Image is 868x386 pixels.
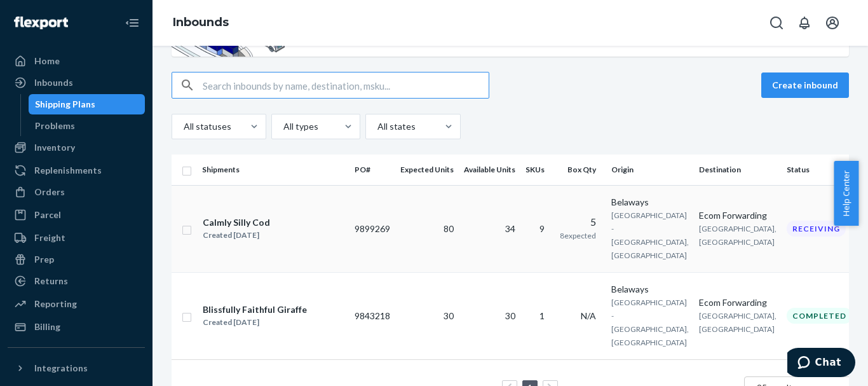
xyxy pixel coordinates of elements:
iframe: Abre um widget para que você possa conversar por chat com um de nossos agentes [787,348,855,380]
a: Orders [8,182,145,202]
a: Replenishments [8,160,145,181]
th: Box Qty [555,155,606,185]
span: 9 [539,223,545,234]
div: Inventory [34,141,75,154]
th: Shipments [197,155,349,185]
th: Available Units [459,155,520,185]
span: 8 expected [560,231,596,240]
img: Flexport logo [14,17,68,29]
div: Home [34,55,60,67]
div: Prep [34,253,54,266]
div: Ecom Forwarding [699,296,776,309]
th: Origin [606,155,694,185]
div: Belaways [611,196,689,209]
span: 30 [444,310,454,321]
span: 30 [505,310,515,321]
button: Create inbound [761,72,849,98]
div: 5 [560,215,596,230]
button: Open Search Box [764,10,789,36]
th: SKUs [520,155,555,185]
div: Created [DATE] [203,229,270,242]
a: Home [8,51,145,71]
th: Destination [694,155,782,185]
input: Search inbounds by name, destination, msku... [203,72,489,98]
a: Prep [8,249,145,270]
a: Inbounds [173,15,229,29]
ol: breadcrumbs [163,4,239,41]
div: Replenishments [34,164,102,177]
input: All statuses [182,120,184,133]
span: 1 [539,310,545,321]
div: Blissfully Faithful Giraffe [203,303,307,316]
div: Orders [34,186,65,198]
a: Returns [8,271,145,291]
a: Billing [8,317,145,337]
button: Help Center [834,161,858,226]
div: Reporting [34,298,77,310]
div: Integrations [34,362,88,375]
th: Status [782,155,862,185]
div: Created [DATE] [203,316,307,329]
div: Shipping Plans [35,98,95,111]
a: Inbounds [8,72,145,93]
div: Ecom Forwarding [699,209,776,222]
span: 34 [505,223,515,234]
span: [GEOGRAPHIC_DATA], [GEOGRAPHIC_DATA] [699,224,776,247]
button: Integrations [8,358,145,378]
span: 80 [444,223,454,234]
div: Problems [35,120,75,132]
div: Billing [34,321,60,333]
div: Returns [34,275,68,287]
span: [GEOGRAPHIC_DATA], [GEOGRAPHIC_DATA] [699,311,776,334]
input: All types [282,120,283,133]
div: Completed [787,308,852,324]
a: Freight [8,228,145,248]
div: Inbounds [34,76,73,89]
button: Open account menu [820,10,845,36]
div: Parcel [34,209,61,221]
button: Close Navigation [119,10,145,36]
a: Inventory [8,137,145,158]
div: Receiving [787,221,846,237]
td: 9899269 [349,185,395,272]
div: Calmly Silly Cod [203,216,270,229]
th: Expected Units [395,155,459,185]
td: 9843218 [349,272,395,359]
th: PO# [349,155,395,185]
a: Reporting [8,294,145,314]
div: Freight [34,231,65,244]
button: Open notifications [792,10,817,36]
div: Belaways [611,283,689,296]
span: [GEOGRAPHIC_DATA] - [GEOGRAPHIC_DATA], [GEOGRAPHIC_DATA] [611,298,689,347]
span: N/A [581,310,596,321]
span: [GEOGRAPHIC_DATA] - [GEOGRAPHIC_DATA], [GEOGRAPHIC_DATA] [611,210,689,260]
a: Problems [29,116,146,136]
a: Parcel [8,205,145,225]
input: All states [376,120,377,133]
a: Shipping Plans [29,94,146,114]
